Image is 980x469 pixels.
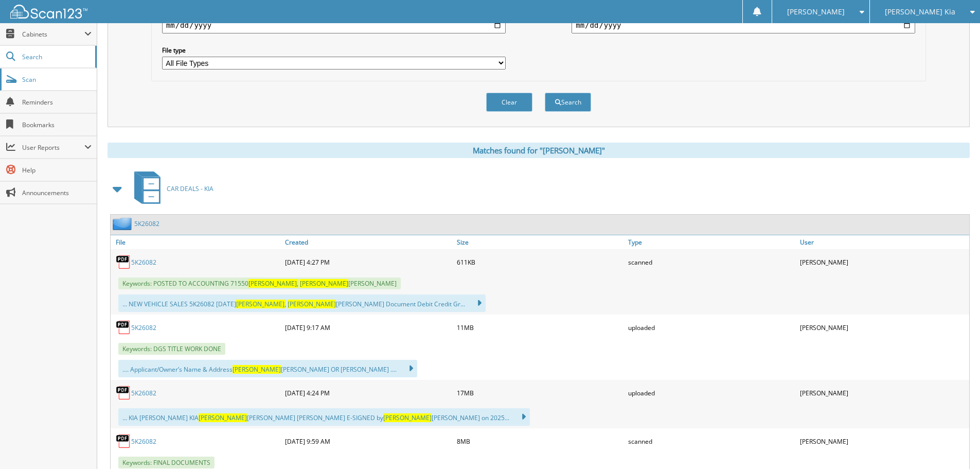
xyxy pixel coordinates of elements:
[885,9,955,15] span: [PERSON_NAME] Kia
[22,188,92,197] span: Announcements
[454,431,626,451] div: 8MB
[929,420,980,469] iframe: Chat Widget
[545,93,591,112] button: Search
[454,317,626,338] div: 11MB
[131,389,156,397] a: 5K26082
[288,300,336,308] span: [PERSON_NAME]
[116,433,131,449] img: PDF.png
[113,217,134,230] img: folder2.png
[22,120,92,129] span: Bookmarks
[236,300,286,308] span: [PERSON_NAME],
[282,317,454,338] div: [DATE] 9:17 AM
[128,168,213,209] a: CAR DEALS - KIA
[248,279,298,288] span: [PERSON_NAME],
[454,252,626,272] div: 611KB
[486,93,532,112] button: Clear
[797,252,969,272] div: [PERSON_NAME]
[22,53,90,61] span: Search
[787,9,845,15] span: [PERSON_NAME]
[22,75,92,84] span: Scan
[111,235,282,249] a: File
[116,254,131,270] img: PDF.png
[797,431,969,451] div: [PERSON_NAME]
[282,235,454,249] a: Created
[131,437,156,446] a: 5K26082
[797,383,969,403] div: [PERSON_NAME]
[797,235,969,249] a: User
[233,365,281,374] span: [PERSON_NAME]
[626,383,797,403] div: uploaded
[300,279,348,288] span: [PERSON_NAME]
[199,413,247,422] span: [PERSON_NAME]
[118,294,486,312] div: ... NEW VEHICLE SALES 5K26082 [DATE] [PERSON_NAME] Document Debit Credit Gr...
[118,408,530,426] div: ... KIA [PERSON_NAME] KIA [PERSON_NAME] [PERSON_NAME] E-SIGNED by [PERSON_NAME] on 2025...
[22,143,84,152] span: User Reports
[282,383,454,403] div: [DATE] 4:24 PM
[383,413,432,422] span: [PERSON_NAME]
[626,252,797,272] div: scanned
[572,17,915,33] input: end
[22,30,84,39] span: Cabinets
[167,184,213,193] span: CAR DEALS - KIA
[162,46,506,55] label: File type
[118,457,215,468] span: Keywords: FINAL DOCUMENTS
[134,219,159,228] a: 5K26082
[118,360,417,377] div: .... Applicant/Owner’s Name & Address [PERSON_NAME] OR [PERSON_NAME] ....
[10,5,87,19] img: scan123-logo-white.svg
[131,258,156,267] a: 5K26082
[626,431,797,451] div: scanned
[454,235,626,249] a: Size
[282,252,454,272] div: [DATE] 4:27 PM
[626,235,797,249] a: Type
[118,277,401,289] span: Keywords: POSTED TO ACCOUNTING 71550 [PERSON_NAME]
[162,17,506,33] input: start
[108,143,970,158] div: Matches found for "[PERSON_NAME]"
[282,431,454,451] div: [DATE] 9:59 AM
[797,317,969,338] div: [PERSON_NAME]
[118,343,225,355] span: Keywords: DGS TITLE WORK DONE
[131,323,156,332] a: 5K26082
[454,383,626,403] div: 17MB
[116,385,131,401] img: PDF.png
[22,166,92,175] span: Help
[22,98,92,107] span: Reminders
[626,317,797,338] div: uploaded
[116,320,131,335] img: PDF.png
